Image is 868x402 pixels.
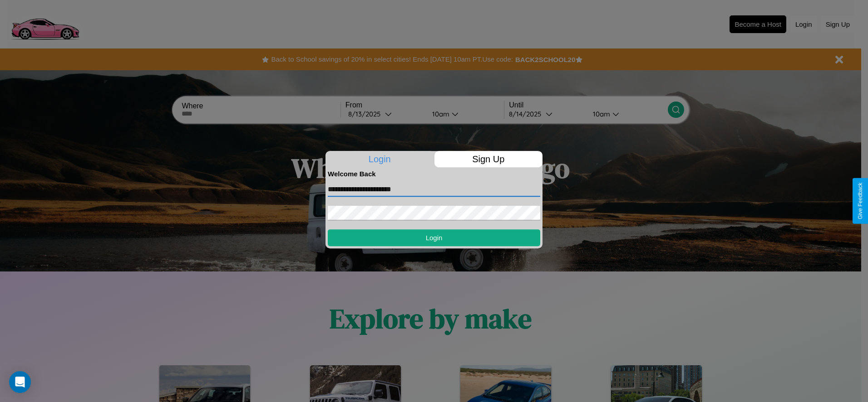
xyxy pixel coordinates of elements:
[9,371,31,393] div: Open Intercom Messenger
[328,170,540,178] h4: Welcome Back
[325,151,434,167] p: Login
[328,229,540,246] button: Login
[857,183,863,219] div: Give Feedback
[434,151,543,167] p: Sign Up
